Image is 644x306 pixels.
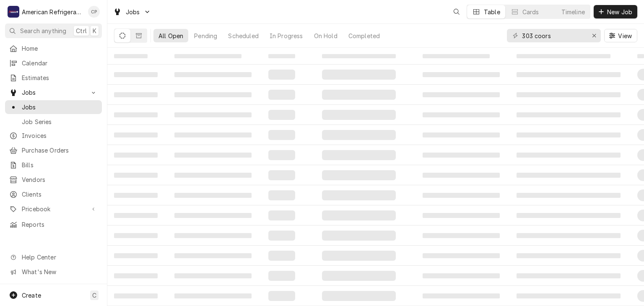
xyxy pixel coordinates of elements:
span: ‌ [114,233,158,238]
span: ‌ [517,132,621,137]
span: ‌ [517,153,621,158]
div: CP [88,6,100,18]
button: Open search [450,5,463,18]
span: Bills [22,161,98,169]
div: Completed [348,31,380,40]
span: ‌ [322,291,396,301]
span: ‌ [268,170,295,180]
table: All Open Jobs List Loading [107,48,644,306]
span: ‌ [114,193,158,198]
span: Vendors [22,175,98,184]
span: ‌ [114,54,148,58]
span: ‌ [114,253,158,258]
span: ‌ [423,132,500,137]
a: Go to Jobs [110,5,154,19]
div: Timeline [561,8,585,16]
span: ‌ [423,72,500,77]
span: ‌ [268,291,295,301]
div: Pending [194,31,217,40]
span: ‌ [423,233,500,238]
span: New Job [605,8,634,16]
span: ‌ [114,92,158,97]
a: Go to Help Center [5,250,102,264]
span: ‌ [423,273,500,278]
span: ‌ [268,271,295,281]
button: Erase input [587,29,601,42]
div: In Progress [270,31,303,40]
span: ‌ [322,170,396,180]
span: ‌ [322,70,396,80]
span: ‌ [174,54,241,58]
span: ‌ [517,253,621,258]
span: ‌ [322,130,396,140]
span: ‌ [114,132,158,137]
span: Estimates [22,73,98,82]
span: ‌ [268,150,295,160]
a: Purchase Orders [5,143,102,157]
span: K [93,26,96,35]
span: ‌ [322,231,396,241]
span: ‌ [174,132,252,137]
span: ‌ [322,150,396,160]
span: ‌ [517,273,621,278]
a: Job Series [5,115,102,129]
div: On Hold [314,31,338,40]
span: ‌ [423,193,500,198]
span: ‌ [322,210,396,220]
span: ‌ [174,233,252,238]
span: ‌ [268,210,295,220]
span: Create [22,292,41,299]
span: ‌ [114,153,158,158]
span: ‌ [322,271,396,281]
div: American Refrigeration LLC [22,8,83,16]
span: ‌ [268,90,295,100]
span: Jobs [126,8,140,16]
span: ‌ [637,54,644,58]
span: ‌ [322,251,396,261]
span: ‌ [114,293,158,298]
span: ‌ [517,293,621,298]
a: Jobs [5,100,102,114]
span: ‌ [517,54,610,58]
span: ‌ [517,92,621,97]
span: ‌ [268,130,295,140]
a: Calendar [5,56,102,70]
a: Vendors [5,173,102,187]
span: Pricebook [22,205,85,213]
span: Jobs [22,88,85,97]
div: American Refrigeration LLC's Avatar [8,6,19,18]
div: Scheduled [228,31,258,40]
span: ‌ [517,173,621,178]
span: ‌ [517,233,621,238]
span: View [616,31,634,40]
span: ‌ [517,112,621,117]
div: Cards [522,8,539,16]
span: ‌ [174,193,252,198]
button: View [604,29,637,42]
span: ‌ [174,153,252,158]
span: ‌ [174,213,252,218]
span: ‌ [114,213,158,218]
span: ‌ [517,213,621,218]
a: Go to What's New [5,265,102,279]
span: ‌ [423,293,500,298]
button: New Job [594,5,637,18]
span: ‌ [268,231,295,241]
a: Clients [5,187,102,201]
span: ‌ [268,70,295,80]
span: ‌ [174,173,252,178]
span: ‌ [174,293,252,298]
span: ‌ [268,110,295,120]
span: ‌ [174,273,252,278]
span: ‌ [423,213,500,218]
span: Job Series [22,117,98,126]
span: ‌ [322,54,396,58]
div: All Open [158,31,183,40]
span: ‌ [423,112,500,117]
span: ‌ [423,173,500,178]
span: ‌ [423,92,500,97]
button: Search anythingCtrlK [5,23,102,38]
span: Invoices [22,131,98,140]
span: C [92,291,96,300]
a: Go to Pricebook [5,202,102,216]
